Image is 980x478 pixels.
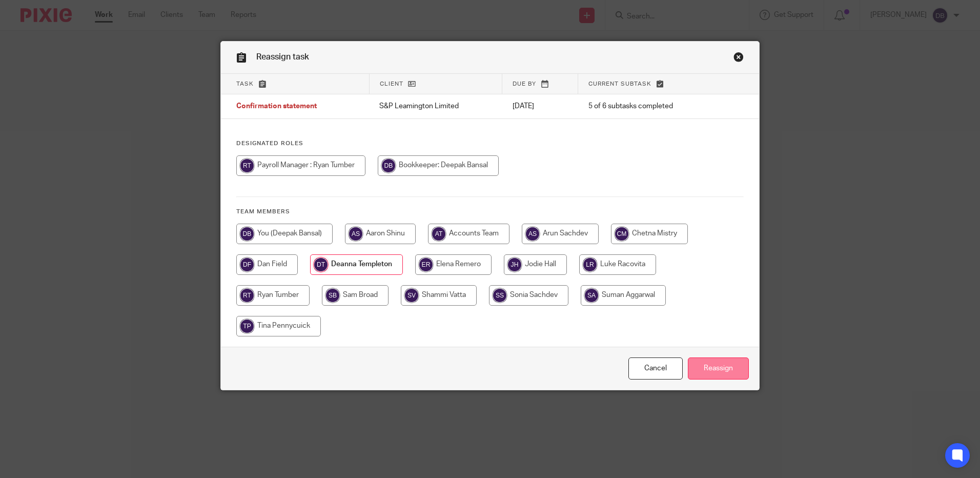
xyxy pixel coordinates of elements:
span: Reassign task [256,53,309,61]
td: 5 of 6 subtasks completed [578,94,718,119]
span: Due by [513,81,536,87]
input: Reassign [688,357,749,380]
span: Current subtask [588,81,651,87]
a: Close this dialog window [628,357,683,380]
span: Client [380,81,403,87]
p: [DATE] [513,101,568,111]
p: S&P Leamington Limited [379,101,492,111]
span: Task [236,81,254,87]
h4: Team members [236,208,744,216]
h4: Designated Roles [236,140,744,148]
a: Close this dialog window [733,52,744,66]
span: Confirmation statement [236,103,317,110]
